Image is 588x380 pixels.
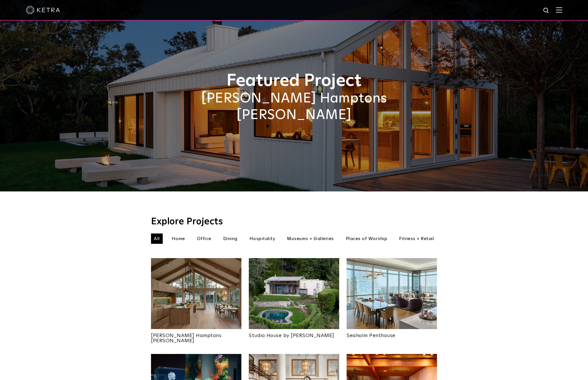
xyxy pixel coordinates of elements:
li: Fitness + Retail [396,233,437,244]
img: Project_Landing_Thumbnail-2021 [151,258,241,329]
li: Office [194,233,214,244]
img: An aerial view of Olson Kundig's Studio House in Seattle [249,258,339,329]
li: All [151,233,163,244]
li: Museums + Galleries [284,233,337,244]
h3: Explore Projects [151,217,437,226]
h1: Featured Project [151,72,437,90]
a: Studio House by [PERSON_NAME] [249,329,339,338]
li: Home [169,233,188,244]
li: Places of Worship [343,233,390,244]
a: [PERSON_NAME] Hamptons [PERSON_NAME] [151,329,241,343]
h2: [PERSON_NAME] Hamptons [PERSON_NAME] [151,90,437,123]
a: Seaholm Penthouse [347,329,437,338]
img: search icon [543,7,550,14]
li: Hospitality [247,233,278,244]
img: ketra-logo-2019-white [26,6,60,14]
li: Dining [220,233,241,244]
img: Hamburger%20Nav.svg [556,7,562,13]
img: Project_Landing_Thumbnail-2022smaller [347,258,437,329]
